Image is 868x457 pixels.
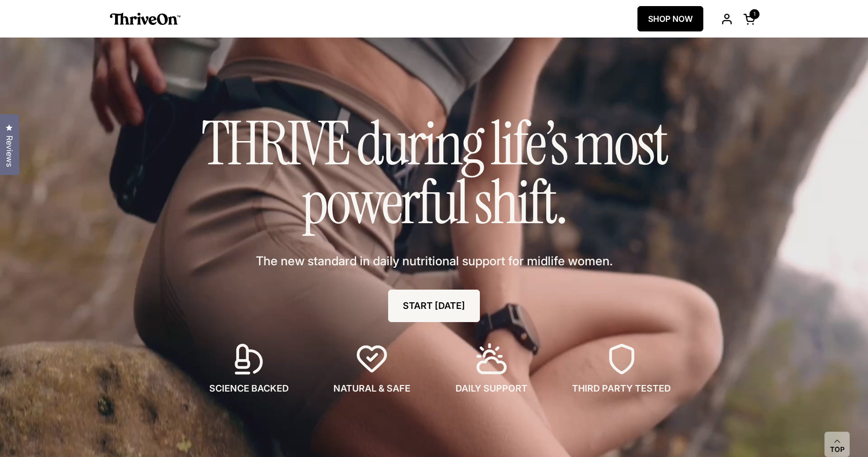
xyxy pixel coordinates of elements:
[181,114,688,232] h1: THRIVE during life’s most powerful shift.
[209,382,289,395] span: SCIENCE BACKED
[256,253,613,270] span: The new standard in daily nutritional support for midlife women.
[3,135,16,167] span: Reviews
[388,290,480,322] a: START [DATE]
[830,445,845,454] span: Top
[637,6,703,31] a: SHOP NOW
[333,382,410,395] span: NATURAL & SAFE
[456,382,527,395] span: DAILY SUPPORT
[572,382,671,395] span: THIRD PARTY TESTED
[817,409,858,447] iframe: Gorgias live chat messenger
